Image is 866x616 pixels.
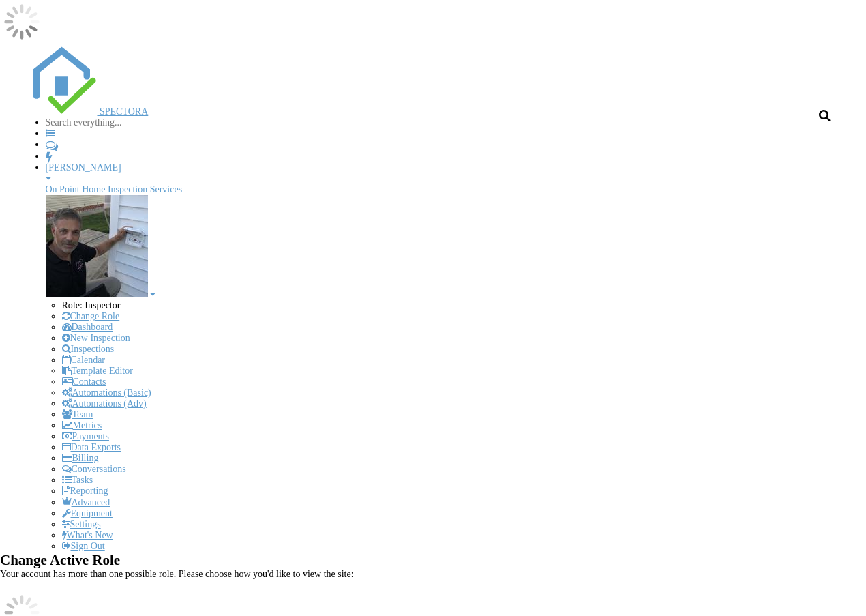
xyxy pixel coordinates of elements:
[62,311,120,321] a: Change Role
[62,453,99,463] a: Billing
[29,106,149,117] a: SPECTORA
[46,184,837,195] div: On Point Home Inspection Services
[62,409,93,420] a: Team
[62,508,113,518] a: Equipment
[62,322,113,332] a: Dashboard
[46,162,837,173] div: [PERSON_NAME]
[100,106,148,117] span: SPECTORA
[46,195,148,297] img: img_5621.jpeg
[62,431,109,441] a: Payments
[62,475,93,485] a: Tasks
[62,519,101,529] a: Settings
[62,300,121,310] span: Role: Inspector
[62,530,113,540] a: What's New
[62,464,126,474] a: Conversations
[62,541,105,551] a: Sign Out
[29,46,98,115] img: The Best Home Inspection Software - Spectora
[62,355,106,365] a: Calendar
[62,344,115,354] a: Inspections
[62,398,147,409] a: Automations (Adv)
[62,486,108,496] a: Reporting
[62,333,130,343] a: New Inspection
[46,117,161,128] input: Search everything...
[62,442,121,452] a: Data Exports
[62,497,110,508] a: Advanced
[62,377,106,387] a: Contacts
[62,420,102,430] a: Metrics
[62,366,133,376] a: Template Editor
[62,387,151,398] a: Automations (Basic)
